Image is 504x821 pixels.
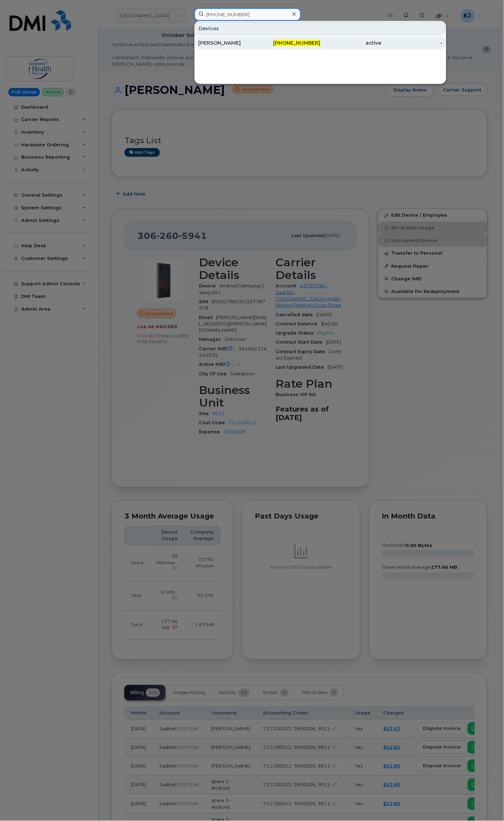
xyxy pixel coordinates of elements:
[473,790,499,816] iframe: Messenger Launcher
[273,40,321,46] span: [PHONE_NUMBER]
[321,39,382,46] div: active
[195,37,445,49] a: [PERSON_NAME][PHONE_NUMBER]active-
[381,39,442,46] div: -
[195,22,445,35] div: Devices
[198,39,259,46] div: [PERSON_NAME]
